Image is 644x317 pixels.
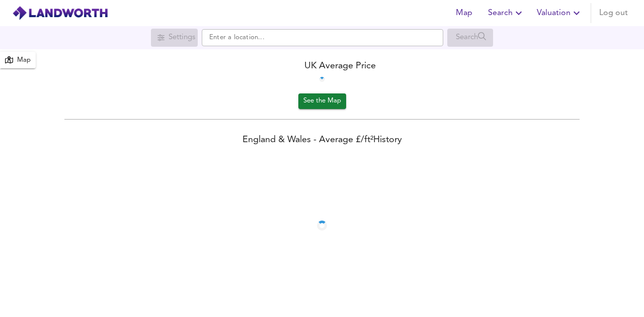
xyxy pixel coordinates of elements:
[202,29,443,46] input: Enter a location...
[599,6,628,20] span: Log out
[448,3,480,23] button: Map
[303,95,341,107] span: See the Map
[298,93,346,109] button: See the Map
[537,6,583,20] span: Valuation
[452,6,476,20] span: Map
[595,3,632,23] button: Log out
[484,3,529,23] button: Search
[488,6,525,20] span: Search
[17,55,31,66] div: Map
[447,29,493,47] div: Search for a location first or explore the map
[12,6,108,21] img: logo
[151,29,198,47] div: Search for a location first or explore the map
[533,3,587,23] button: Valuation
